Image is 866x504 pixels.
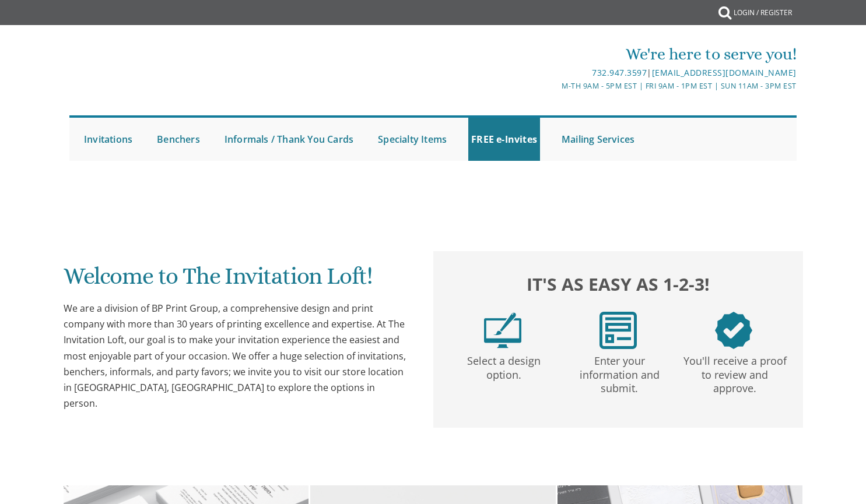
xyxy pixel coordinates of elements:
p: You'll receive a proof to review and approve. [679,349,790,396]
div: We're here to serve you! [313,43,797,66]
div: | [313,66,797,80]
div: M-Th 9am - 5pm EST | Fri 9am - 1pm EST | Sun 11am - 3pm EST [313,80,797,92]
img: step1.png [484,312,521,349]
h1: Welcome to The Invitation Loft! [64,263,410,298]
a: Specialty Items [375,118,450,161]
h2: It's as easy as 1-2-3! [445,271,791,297]
a: FREE e-Invites [468,118,540,161]
a: [EMAIL_ADDRESS][DOMAIN_NAME] [652,67,797,78]
a: Invitations [81,118,135,161]
p: Enter your information and submit. [564,349,675,396]
a: 732.947.3597 [592,67,647,78]
a: Informals / Thank You Cards [222,118,356,161]
img: step2.png [599,312,637,349]
a: Mailing Services [559,118,637,161]
div: We are a division of BP Print Group, a comprehensive design and print company with more than 30 y... [64,301,410,411]
a: Benchers [154,118,203,161]
p: Select a design option. [448,349,559,382]
img: step3.png [715,312,752,349]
